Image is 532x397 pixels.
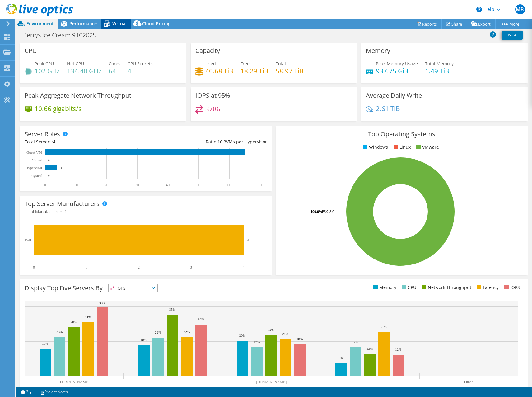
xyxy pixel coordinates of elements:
div: Total Servers: [25,138,146,145]
h3: Capacity [195,47,220,54]
text: 1 [85,265,87,269]
text: [DOMAIN_NAME] [355,386,385,391]
h4: 2.61 TiB [376,105,400,112]
text: 39% [99,301,105,305]
a: Reports [412,19,442,29]
span: 16.3 [217,139,226,145]
h3: Memory [366,47,390,54]
text: [DOMAIN_NAME] [256,380,287,384]
a: 2 [17,388,36,396]
text: 4 [243,265,245,269]
text: 10 [74,183,78,187]
text: Dell [25,238,31,242]
span: Peak Memory Usage [376,61,418,67]
text: 22% [184,330,190,334]
text: 4 [61,166,62,170]
text: 18% [296,337,303,341]
h4: 18.29 TiB [240,68,268,74]
h4: 3786 [205,105,220,112]
h4: 58.97 TiB [276,68,304,74]
h4: 102 GHz [35,68,60,74]
text: 16% [42,342,48,345]
h4: 937.75 GiB [376,68,418,74]
span: Cores [109,61,120,67]
text: 0 [33,265,35,269]
text: Hypervisor [26,166,42,170]
text: 25% [381,325,387,329]
text: 28% [71,320,77,324]
h4: Total Manufacturers: [25,208,267,215]
a: More [495,19,524,29]
li: VMware [415,144,439,151]
h1: Perrys Ice Cream 9102025 [20,32,106,39]
h4: 10.66 gigabits/s [35,105,82,112]
span: Net CPU [67,61,84,67]
text: 22% [155,330,161,334]
span: Performance [69,21,97,26]
li: Memory [372,284,396,291]
li: CPU [400,284,416,291]
text: Virtual [32,158,43,162]
li: Linux [392,144,411,151]
text: 23% [56,330,63,334]
span: Total Memory [425,61,454,67]
h3: Average Daily Write [366,92,422,99]
h4: 134.40 GHz [67,68,101,74]
text: 4 [247,238,249,242]
span: IOPS [109,284,157,292]
text: Physical [30,174,42,178]
text: [DOMAIN_NAME] [157,386,188,391]
span: Total [276,61,286,67]
span: CPU Sockets [128,61,153,67]
span: Used [205,61,216,67]
tspan: ESXi 8.0 [322,209,334,214]
text: 20 [105,183,108,187]
text: 13% [366,347,373,350]
text: 40 [166,183,170,187]
h4: 4 [128,68,153,74]
text: 65 [248,151,251,154]
text: 3 [190,265,192,269]
text: [DOMAIN_NAME] [59,380,90,384]
h4: 1.49 TiB [425,68,454,74]
span: Cloud Pricing [142,21,170,26]
text: Other [464,380,473,384]
h3: CPU [25,47,37,54]
text: 35% [169,307,175,311]
h3: Server Roles [25,131,60,138]
h3: Top Server Manufacturers [25,200,100,207]
h4: 64 [109,68,120,74]
text: 30% [198,317,204,321]
span: 1 [64,208,67,214]
text: 17% [254,340,260,344]
a: Print [502,31,523,40]
span: Peak CPU [35,61,54,67]
text: 50 [197,183,200,187]
text: Guest VM [26,150,42,155]
h3: IOPS at 95% [195,92,230,99]
text: 21% [282,332,288,336]
li: Latency [475,284,499,291]
h3: Top Operating Systems [281,131,523,138]
div: Ratio: VMs per Hypervisor [146,138,267,145]
a: Share [441,19,467,29]
text: 70 [258,183,262,187]
text: 12% [395,348,401,351]
text: 18% [141,338,147,342]
text: 24% [268,328,274,332]
span: 4 [53,139,55,145]
li: Network Throughput [420,284,471,291]
a: Project Notes [36,388,72,396]
text: 31% [85,315,91,319]
text: 17% [352,340,358,343]
span: Environment [26,21,54,26]
svg: \n [476,7,482,12]
span: MB [515,4,525,14]
text: 20% [239,334,245,337]
text: 8% [339,356,343,360]
text: 60 [227,183,231,187]
a: Export [467,19,496,29]
tspan: 100.0% [310,209,322,214]
text: 2 [138,265,140,269]
h3: Peak Aggregate Network Throughput [25,92,131,99]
